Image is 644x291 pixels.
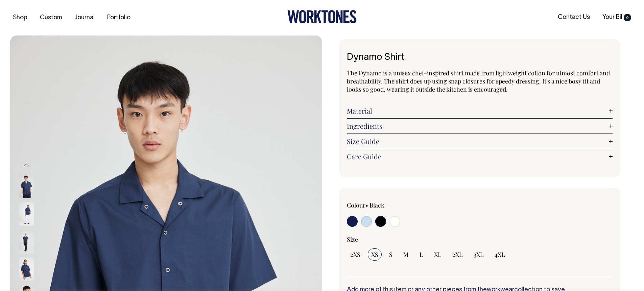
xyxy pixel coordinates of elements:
[386,248,396,261] input: S
[600,12,634,23] a: Your Bill0
[474,250,484,259] span: 3XL
[104,12,133,23] a: Portfolio
[72,12,97,23] a: Journal
[403,250,409,259] span: M
[420,250,423,259] span: L
[19,202,34,226] img: dark-navy
[555,12,593,23] a: Contact Us
[434,250,442,259] span: XL
[371,250,378,259] span: XS
[365,201,368,209] span: •
[389,250,392,259] span: S
[19,230,34,253] img: dark-navy
[21,157,31,172] button: Previous
[369,201,384,209] label: Black
[347,248,364,261] input: 2XS
[347,201,453,209] div: Colour
[347,152,613,161] a: Care Guide
[37,12,65,23] a: Custom
[347,137,613,145] a: Size Guide
[624,14,631,21] span: 0
[10,12,30,23] a: Shop
[400,248,412,261] input: M
[368,248,382,261] input: XS
[449,248,466,261] input: 2XL
[416,248,427,261] input: L
[347,107,613,115] a: Material
[350,250,360,259] span: 2XS
[495,250,505,259] span: 4XL
[470,248,487,261] input: 3XL
[19,174,34,198] img: dark-navy
[452,250,463,259] span: 2XL
[431,248,445,261] input: XL
[347,69,610,93] span: The Dynamo is a unisex chef-inspired shirt made from lightweight cotton for utmost comfort and br...
[347,235,613,243] div: Size
[347,122,613,130] a: Ingredients
[491,248,508,261] input: 4XL
[347,52,613,63] h1: Dynamo Shirt
[19,258,34,281] img: dark-navy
